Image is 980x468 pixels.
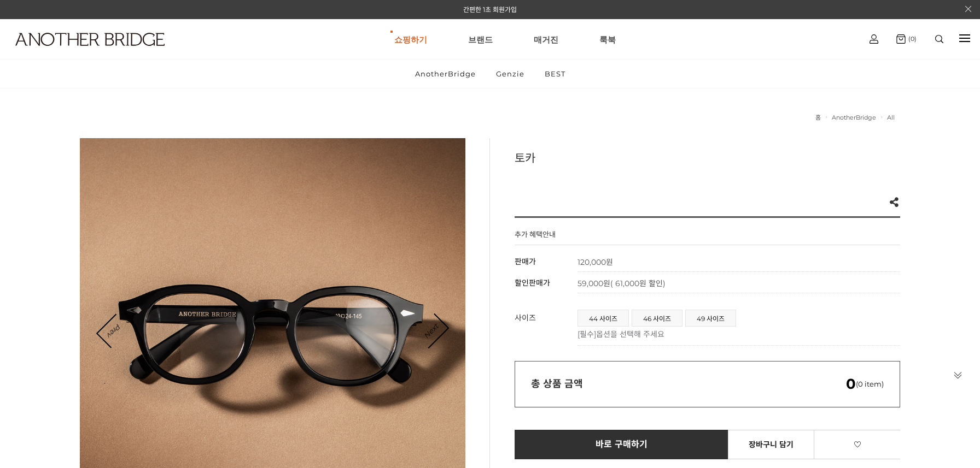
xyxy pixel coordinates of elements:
a: 홈 [815,114,821,121]
a: 룩북 [599,20,616,59]
a: 46 사이즈 [632,310,682,326]
h4: 추가 혜택안내 [515,229,556,245]
li: 46 사이즈 [632,310,682,327]
span: (0) [906,35,917,43]
a: 매거진 [534,20,558,59]
p: [필수] [577,328,895,339]
a: BEST [535,60,575,88]
h3: 토카 [515,149,900,165]
strong: 120,000원 [577,257,613,267]
a: (0) [896,34,917,44]
a: All [887,114,895,121]
span: 옵션을 선택해 주세요 [596,329,664,339]
span: (0 item) [846,380,884,388]
th: 사이즈 [515,304,577,346]
a: AnotherBridge [832,114,876,121]
a: 간편한 1초 회원가입 [463,5,517,14]
a: 브랜드 [468,20,493,59]
a: Prev [97,314,130,347]
img: logo [15,33,165,46]
a: 쇼핑하기 [394,20,427,59]
li: 49 사이즈 [685,310,736,327]
span: 바로 구매하기 [596,440,647,449]
a: 44 사이즈 [578,310,628,326]
img: cart [870,34,878,44]
span: 59,000원 [577,279,666,288]
strong: 총 상품 금액 [531,378,583,390]
a: 바로 구매하기 [515,430,728,459]
span: ( 61,000원 할인) [610,279,666,288]
img: search [935,35,943,43]
a: 49 사이즈 [686,310,736,326]
img: cart [896,34,906,44]
a: logo [5,33,153,73]
a: 장바구니 담기 [728,430,815,459]
span: 판매가 [515,257,536,266]
a: Genzie [487,60,534,88]
em: 0 [846,375,856,393]
span: 할인판매가 [515,278,550,288]
a: Next [414,314,448,348]
a: AnotherBridge [406,60,485,88]
li: 44 사이즈 [577,310,629,327]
